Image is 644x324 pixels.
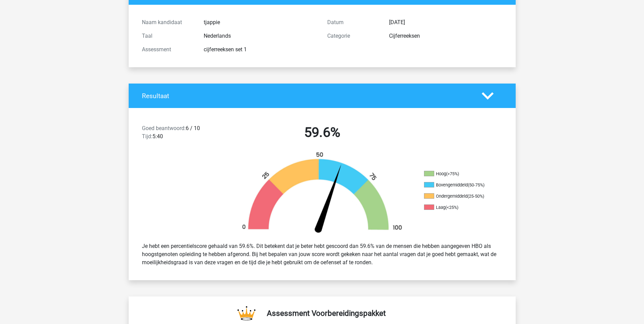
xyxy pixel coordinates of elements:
[137,32,199,40] div: Taal
[137,46,199,54] div: Assessment
[322,18,384,26] div: Datum
[424,182,492,188] li: Bovengemiddeld
[424,193,492,199] li: Ondergemiddeld
[446,171,459,176] div: (>75%)
[137,124,229,143] div: 6 / 10 5:40
[137,239,508,269] div: Je hebt een percentielscore gehaald van 59.6%. Dit betekent dat je beter hebt gescoord dan 59.6% ...
[142,92,472,100] h4: Resultaat
[231,151,414,237] img: 60.fd1bc2cbb610.png
[468,182,484,187] div: (50-75%)
[142,125,186,131] span: Goed beantwoord:
[384,32,508,40] div: Cijferreeksen
[424,171,492,177] li: Hoog
[424,204,492,211] li: Laag
[445,205,458,210] div: (<25%)
[137,18,199,26] div: Naam kandidaat
[322,32,384,40] div: Categorie
[199,46,322,54] div: cijferreeksen set 1
[142,133,152,140] span: Tijd:
[467,194,484,199] div: (25-50%)
[384,18,508,26] div: [DATE]
[199,32,322,40] div: Nederlands
[199,18,322,26] div: tjappie
[235,124,410,141] h2: 59.6%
